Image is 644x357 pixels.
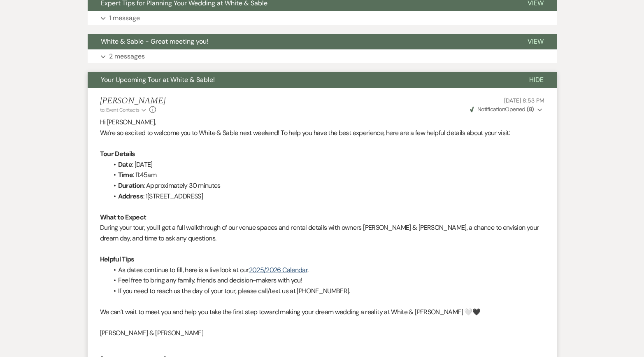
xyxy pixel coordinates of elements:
li: : 1 [108,191,544,202]
p: We can’t wait to meet you and help you take the first step toward making your dream wedding a rea... [100,307,544,317]
button: 1 message [88,11,557,25]
li: : Approximately 30 minutes [108,180,544,191]
button: NotificationOpened (8) [469,105,544,114]
button: 2 messages [88,49,557,63]
strong: Helpful Tips [100,255,135,264]
p: 1 message [109,13,140,23]
span: [STREET_ADDRESS] [147,192,203,201]
strong: Tour Details [100,149,135,158]
span: Your Upcoming Tour at White & Sable! [101,75,215,84]
button: View [514,34,557,49]
p: During your tour, you'll get a full walkthrough of our venue spaces and rental details with owner... [100,222,544,243]
strong: Duration [118,181,144,190]
span: [DATE] 8:53 PM [504,97,544,104]
span: White & Sable - Great meeting you! [101,37,208,46]
strong: Time [118,170,133,179]
span: Hide [529,75,544,84]
li: : [DATE] [108,159,544,170]
span: Opened [470,105,534,113]
button: White & Sable - Great meeting you! [88,34,514,49]
strong: ( 8 ) [527,105,534,113]
li: : 11:45am [108,170,544,180]
p: Hi [PERSON_NAME], [100,117,544,128]
strong: Address [118,192,144,201]
strong: What to Expect [100,213,146,222]
span: to: Event Contacts [100,107,139,113]
a: 2025/2026 Calendar [249,266,307,274]
h5: [PERSON_NAME] [100,96,165,106]
li: Feel free to bring any family, friends and decision-makers with you! [108,275,544,286]
span: View [528,37,544,46]
p: [PERSON_NAME] & [PERSON_NAME] [100,328,544,338]
button: to: Event Contacts [100,106,147,114]
li: As dates continue to fill, here is a live look at our . [108,265,544,275]
p: 2 messages [109,51,145,62]
strong: Date [118,160,132,169]
button: Your Upcoming Tour at White & Sable! [88,72,516,88]
span: Notification [477,105,505,113]
button: Hide [516,72,557,88]
li: If you need to reach us the day of your tour, please call/text us at [PHONE_NUMBER]. [108,286,544,296]
p: We’re so excited to welcome you to White & Sable next weekend! To help you have the best experien... [100,128,544,138]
